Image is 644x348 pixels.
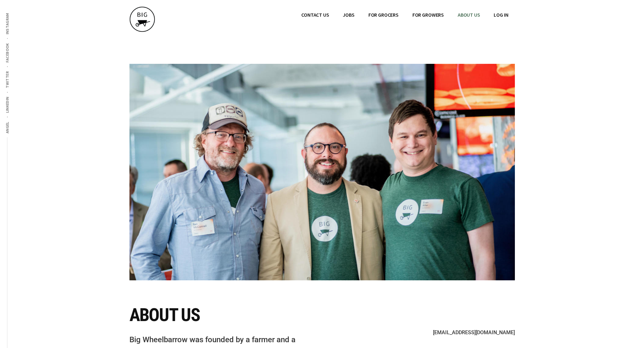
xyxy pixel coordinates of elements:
[5,71,10,88] span: Twitter
[343,12,354,18] span: JOBS
[5,13,10,34] span: Instagram
[327,328,515,337] p: [EMAIL_ADDRESS][DOMAIN_NAME]
[4,67,11,92] a: Twitter
[451,6,487,23] a: ABOUT US
[5,122,10,133] span: Angel
[129,306,317,324] h1: About Us
[368,12,399,18] span: FOR GROCERS
[4,39,11,66] a: Facebook
[301,12,329,18] span: CONTACT US
[412,12,444,18] span: FOR GROWERS
[406,6,450,23] a: FOR GROWERS
[458,12,480,18] span: ABOUT US
[129,6,155,32] img: BIG WHEELBARROW
[336,6,361,23] a: JOBS
[295,6,335,23] a: CONTACT US
[295,6,515,23] nav: Main
[494,12,508,18] span: Log In
[487,6,515,23] a: Log In
[4,118,11,137] a: Angel
[4,9,11,38] a: Instagram
[5,97,10,113] span: LinkedIn
[5,43,10,63] span: Facebook
[362,6,405,23] a: FOR GROCERS
[4,93,11,117] a: LinkedIn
